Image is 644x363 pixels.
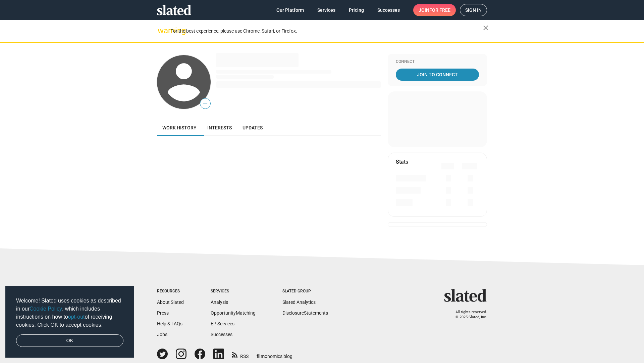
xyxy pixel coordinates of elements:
[243,125,263,130] span: Updates
[211,289,256,294] div: Services
[237,120,268,136] a: Updates
[257,354,265,359] span: film
[377,4,400,16] span: Successes
[276,4,304,16] span: Our Platform
[397,69,478,81] span: Join To Connect
[157,299,184,305] a: About Slated
[419,4,450,16] span: Join
[157,289,184,294] div: Resources
[211,321,234,326] a: EP Services
[211,310,256,316] a: OpportunityMatching
[429,4,450,16] span: for free
[448,310,487,320] p: All rights reserved. © 2025 Slated, Inc.
[482,24,490,32] mat-icon: close
[157,332,167,337] a: Jobs
[16,297,123,329] span: Welcome! Slated uses cookies as described in our , which includes instructions on how to of recei...
[413,4,456,16] a: Joinfor free
[271,4,309,16] a: Our Platform
[465,4,482,16] span: Sign in
[207,125,232,130] span: Interests
[170,27,483,36] div: For the best experience, please use Chrome, Safari, or Firefox.
[372,4,405,16] a: Successes
[396,158,408,165] mat-card-title: Stats
[460,4,487,16] a: Sign in
[282,289,328,294] div: Slated Group
[30,306,62,312] a: Cookie Policy
[312,4,341,16] a: Services
[157,321,182,326] a: Help & FAQs
[162,125,197,130] span: Work history
[211,332,232,337] a: Successes
[200,99,210,108] span: —
[157,120,202,136] a: Work history
[317,4,335,16] span: Services
[157,310,169,316] a: Press
[211,299,228,305] a: Analysis
[232,349,249,360] a: RSS
[343,4,369,16] a: Pricing
[396,59,479,65] div: Connect
[257,348,292,360] a: filmonomics blog
[158,27,166,35] mat-icon: warning
[349,4,364,16] span: Pricing
[282,310,328,316] a: DisclosureStatements
[5,286,134,358] div: cookieconsent
[16,334,123,347] a: dismiss cookie message
[282,299,316,305] a: Slated Analytics
[202,120,237,136] a: Interests
[396,69,479,81] a: Join To Connect
[68,314,85,320] a: opt-out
